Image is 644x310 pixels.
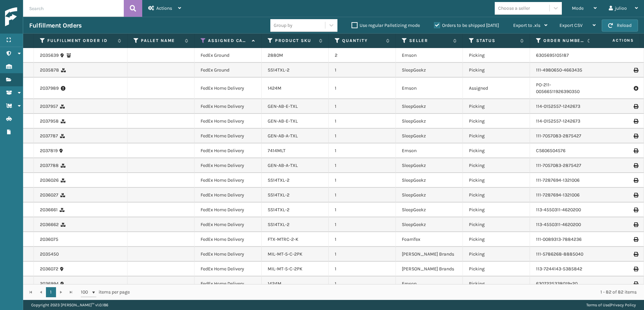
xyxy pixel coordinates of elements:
[463,143,530,158] td: Picking
[434,23,499,28] label: Orders to be shipped [DATE]
[268,251,303,257] a: MIL-MT-5-C-2PK
[40,118,59,125] a: 2037958
[40,177,59,184] a: 2036026
[268,177,289,183] a: SS14TXL-2
[634,134,638,138] i: Print Label
[40,133,58,139] a: 2037787
[634,281,638,286] i: Print Label
[463,63,530,78] td: Picking
[329,99,396,114] td: 1
[396,173,463,188] td: SleepGeekz
[530,78,597,99] td: PO-211-00566511926390350
[634,222,638,227] i: Print Label
[40,192,58,198] a: 2036027
[47,38,114,44] label: Fulfillment Order Id
[396,129,463,143] td: SleepGeekz
[195,63,262,78] td: FedEx Ground
[195,99,262,114] td: FedEx Home Delivery
[268,163,298,168] a: GEN-AB-A-TXL
[40,85,59,92] a: 2037989
[40,207,58,213] a: 2036661
[195,158,262,173] td: FedEx Home Delivery
[463,247,530,262] td: Picking
[329,129,396,143] td: 1
[498,5,530,12] div: Choose a seller
[268,222,289,227] a: SS14TXL-2
[195,232,262,247] td: FedEx Home Delivery
[634,104,638,109] i: Print Label
[634,237,638,242] i: Print Label
[476,38,517,44] label: Status
[634,178,638,183] i: Print Label
[195,188,262,203] td: FedEx Home Delivery
[530,129,597,143] td: 111-7057083-2875427
[634,208,638,212] i: Print Label
[5,7,65,27] img: logo
[409,38,450,44] label: Seller
[195,114,262,129] td: FedEx Home Delivery
[463,262,530,276] td: Picking
[329,232,396,247] td: 1
[329,188,396,203] td: 1
[463,99,530,114] td: Picking
[329,158,396,173] td: 1
[329,276,396,291] td: 1
[634,148,638,153] i: Print Label
[268,236,299,242] a: FTX-MTRC-2-K
[268,148,285,153] a: 7414MLT
[268,133,298,139] a: GEN-AB-A-TXL
[634,252,638,257] i: Print Label
[530,203,597,217] td: 113-4550311-4620200
[275,38,316,44] label: Product SKU
[396,203,463,217] td: SleepGeekz
[81,289,91,296] span: 100
[530,232,597,247] td: 111-0089313-7884236
[40,251,59,258] a: 2035450
[329,217,396,232] td: 1
[195,48,262,63] td: FedEx Ground
[530,262,597,276] td: 113-7244143-5385842
[40,221,59,228] a: 2036662
[329,143,396,158] td: 1
[139,289,637,296] div: 1 - 82 of 82 items
[195,143,262,158] td: FedEx Home Delivery
[463,158,530,173] td: Picking
[29,21,82,30] h3: Fulfillment Orders
[156,5,172,11] span: Actions
[463,78,530,99] td: Assigned
[274,22,292,29] div: Group by
[463,276,530,291] td: Picking
[530,48,597,63] td: 6305695105187
[634,68,638,73] i: Print Label
[40,280,59,287] a: 2036994
[396,188,463,203] td: SleepGeekz
[40,52,59,59] a: 2035639
[352,23,420,28] label: Use regular Palletizing mode
[329,262,396,276] td: 1
[530,99,597,114] td: 114-0152557-1242673
[329,173,396,188] td: 1
[530,63,597,78] td: 111-4980650-4663435
[586,300,636,310] div: |
[268,85,281,91] a: 1424M
[268,192,289,198] a: SS14TXL-2
[396,217,463,232] td: SleepGeekz
[530,217,597,232] td: 113-4550311-4620200
[208,38,249,44] label: Assigned Carrier Service
[329,63,396,78] td: 1
[268,266,303,272] a: MIL-MT-5-C-2PK
[530,114,597,129] td: 114-0152557-1242673
[591,35,638,46] span: Actions
[530,276,597,291] td: 6307225338019x20
[463,114,530,129] td: Picking
[195,129,262,143] td: FedEx Home Delivery
[463,232,530,247] td: Picking
[396,48,463,63] td: Emson
[40,266,58,272] a: 2036072
[31,300,108,310] p: Copyright 2023 [PERSON_NAME]™ v 1.0.186
[40,103,58,110] a: 2037957
[463,217,530,232] td: Picking
[634,163,638,168] i: Print Label
[396,143,463,158] td: Emson
[268,118,298,124] a: GEN-AB-E-TXL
